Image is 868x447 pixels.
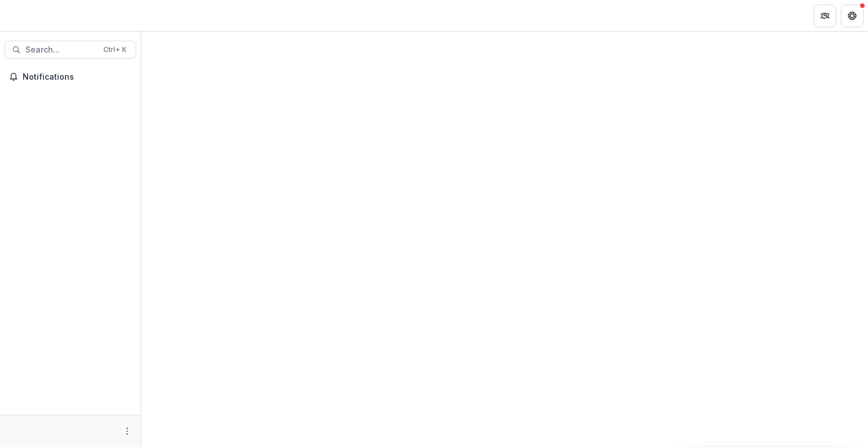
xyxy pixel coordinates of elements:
div: Ctrl + K [101,44,129,56]
button: More [120,424,134,438]
span: Search... [25,45,97,55]
button: Get Help [841,5,863,27]
span: Notifications [23,72,132,82]
button: Partners [814,5,836,27]
button: Notifications [5,68,136,86]
button: Search... [5,41,136,59]
nav: breadcrumb [146,7,194,24]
